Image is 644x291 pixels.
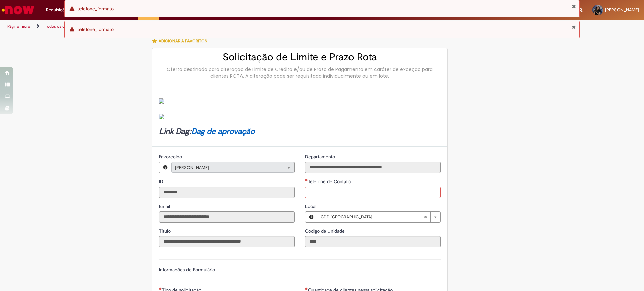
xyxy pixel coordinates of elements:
[159,203,171,210] label: Somente leitura - Email
[159,236,295,247] input: Título
[305,203,318,209] span: Local
[171,162,294,173] a: [PERSON_NAME]Limpar campo Favorecido
[305,162,441,173] input: Departamento
[572,24,576,30] button: Fechar Notificação
[308,178,352,185] span: Telefone de Contato
[1,3,35,17] img: ServiceNow
[305,153,336,160] label: Somente leitura - Departamento
[77,26,114,32] span: telefone_formato
[321,212,424,222] span: CDD [GEOGRAPHIC_DATA]
[159,126,255,137] strong: Link Dag:
[7,24,31,29] a: Página inicial
[45,24,80,29] a: Todos os Catálogos
[159,267,215,273] label: Informações de Formulário
[159,228,172,234] label: Somente leitura - Título
[159,114,164,119] img: sys_attachment.do
[159,98,164,104] img: sys_attachment.do
[572,4,576,9] button: Fechar Notificação
[159,162,171,173] button: Favorecido, Visualizar este registro Daniele Cristina Corrêa De Jesuz
[159,187,295,198] input: ID
[305,228,346,234] label: Somente leitura - Código da Unidade
[5,20,424,33] ul: Trilhas de página
[305,179,308,181] span: Necessários
[159,228,172,234] span: Somente leitura - Título
[159,211,295,223] input: Email
[305,287,308,290] span: Necessários
[159,52,441,63] h2: Solicitação de Limite e Prazo Rota
[159,154,183,160] span: Somente leitura - Favorecido
[159,66,441,79] div: Oferta destinada para alteração de Limite de Crédito e/ou de Prazo de Pagamento em caráter de exc...
[605,7,639,13] span: [PERSON_NAME]
[159,178,165,185] label: Somente leitura - ID
[305,228,346,234] span: Somente leitura - Código da Unidade
[159,38,207,44] span: Adicionar a Favoritos
[305,187,441,198] input: Telefone de Contato
[420,212,430,222] abbr: Limpar campo Local
[175,162,277,173] span: [PERSON_NAME]
[46,7,69,13] span: Requisições
[305,212,317,222] button: Local, Visualizar este registro CDD Curitiba
[159,178,165,185] span: Somente leitura - ID
[317,212,440,222] a: CDD [GEOGRAPHIC_DATA]Limpar campo Local
[305,236,441,247] input: Código da Unidade
[77,6,114,12] span: telefone_formato
[159,287,162,290] span: Necessários
[191,126,255,137] a: Dag de aprovação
